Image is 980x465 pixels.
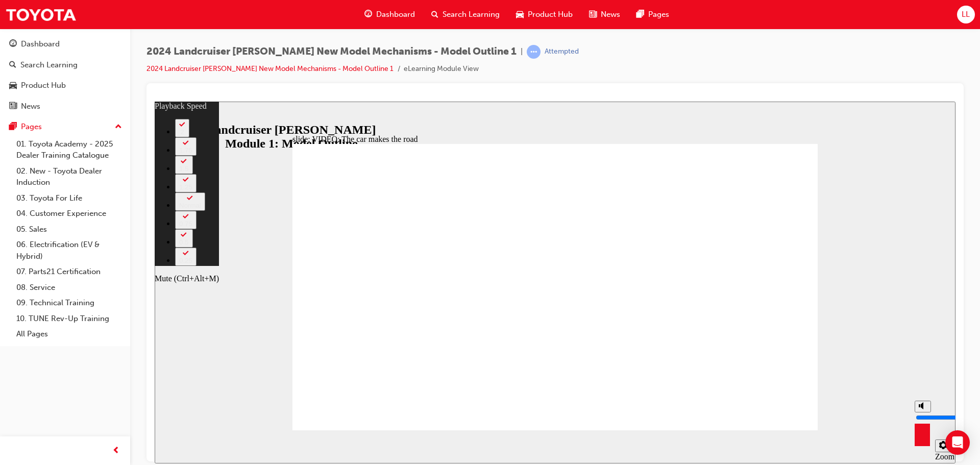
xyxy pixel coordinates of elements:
[12,280,126,296] a: 08. Service
[4,56,126,75] a: Search Learning
[20,17,35,36] button: 2
[9,40,17,49] span: guage-icon
[9,102,17,111] span: news-icon
[516,8,524,21] span: car-icon
[780,351,800,378] label: Zoom to fit
[957,6,975,23] button: LL
[628,4,677,25] a: pages-iconPages
[9,61,16,70] span: search-icon
[21,80,66,91] div: Product Hub
[5,3,77,26] img: Trak
[376,9,415,20] span: Dashboard
[12,163,126,190] a: 02. New - Toyota Dealer Induction
[521,46,523,58] span: |
[12,190,126,206] a: 03. Toyota For Life
[4,117,126,136] button: Pages
[528,9,573,20] span: Product Hub
[4,35,126,54] a: Dashboard
[648,9,669,20] span: Pages
[404,63,479,75] li: eLearning Module View
[21,38,60,50] div: Dashboard
[146,64,394,73] a: 2024 Landcruiser [PERSON_NAME] New Model Mechanisms - Model Outline 1
[24,27,31,34] div: 2
[945,430,970,455] div: Open Intercom Messenger
[12,222,126,237] a: 05. Sales
[4,76,126,95] a: Product Hub
[545,47,579,57] div: Attempted
[581,4,628,25] a: news-iconNews
[21,101,40,112] div: News
[780,338,797,351] button: Settings
[12,136,126,163] a: 01. Toyota Academy - 2025 Dealer Training Catalogue
[12,264,126,280] a: 07. Parts21 Certification
[21,121,42,133] div: Pages
[589,8,597,21] span: news-icon
[527,45,541,59] span: learningRecordVerb_ATTEMPT-icon
[9,81,17,90] span: car-icon
[115,120,122,134] span: up-icon
[636,8,644,21] span: pages-icon
[9,123,17,132] span: pages-icon
[423,4,508,25] a: search-iconSearch Learning
[4,97,126,116] a: News
[12,237,126,264] a: 06. Electrification (EV & Hybrid)
[508,4,581,25] a: car-iconProduct Hub
[12,326,126,342] a: All Pages
[112,445,120,457] span: prev-icon
[12,311,126,327] a: 10. TUNE Rev-Up Training
[12,295,126,311] a: 09. Technical Training
[4,33,126,117] button: DashboardSearch LearningProduct HubNews
[364,8,372,21] span: guage-icon
[12,206,126,222] a: 04. Customer Experience
[601,9,620,20] span: News
[146,46,517,58] span: 2024 Landcruiser [PERSON_NAME] New Model Mechanisms - Model Outline 1
[443,9,500,20] span: Search Learning
[356,4,423,25] a: guage-iconDashboard
[20,59,78,71] div: Search Learning
[431,8,438,21] span: search-icon
[962,9,970,20] span: LL
[755,329,796,362] div: misc controls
